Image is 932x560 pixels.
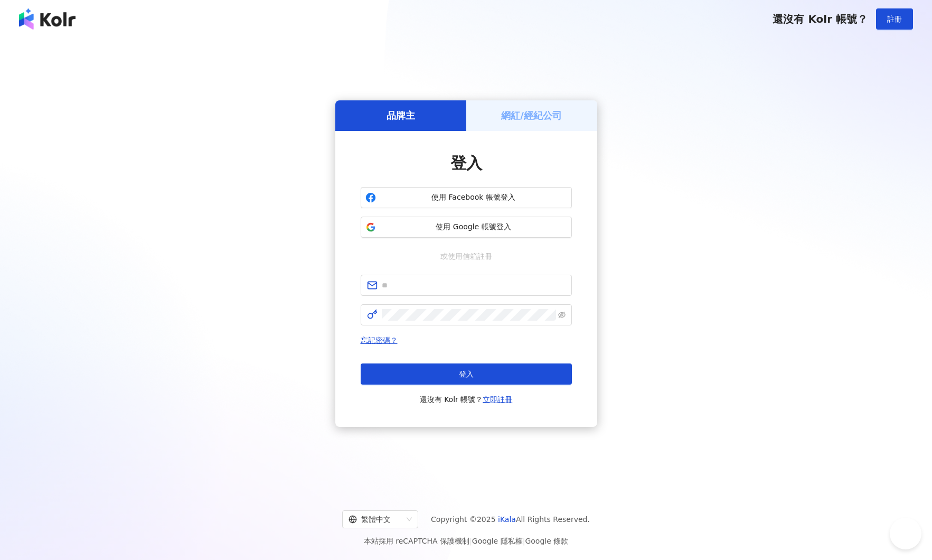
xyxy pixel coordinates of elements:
[523,537,525,545] span: |
[469,537,472,545] span: |
[420,393,513,406] span: 還沒有 Kolr 帳號？
[501,109,562,122] h5: 網紅/經紀公司
[483,395,512,404] a: 立即註冊
[431,513,590,526] span: Copyright © 2025 All Rights Reserved.
[525,537,568,545] a: Google 條款
[349,511,402,528] div: 繁體中文
[876,8,913,30] button: 註冊
[380,192,567,203] span: 使用 Facebook 帳號登入
[361,336,398,344] a: 忘記密碼？
[450,154,482,172] span: 登入
[890,518,921,549] iframe: Help Scout Beacon - Open
[558,311,566,319] span: eye-invisible
[459,370,474,378] span: 登入
[361,363,572,385] button: 登入
[364,535,568,547] span: 本站採用 reCAPTCHA 保護機制
[472,537,523,545] a: Google 隱私權
[773,13,868,25] span: 還沒有 Kolr 帳號？
[361,187,572,208] button: 使用 Facebook 帳號登入
[498,515,516,524] a: iKala
[380,222,567,232] span: 使用 Google 帳號登入
[19,8,76,30] img: logo
[433,250,500,262] span: 或使用信箱註冊
[361,217,572,238] button: 使用 Google 帳號登入
[887,15,902,23] span: 註冊
[387,109,415,122] h5: 品牌主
